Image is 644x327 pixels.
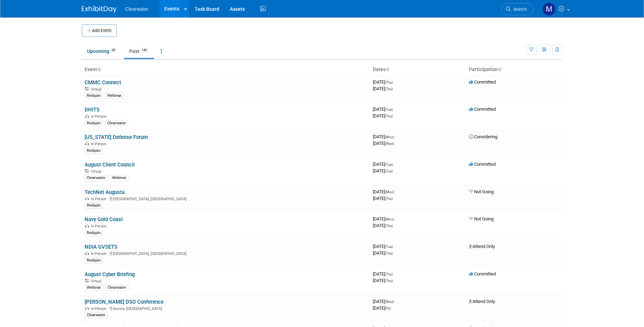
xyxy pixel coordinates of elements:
span: [DATE] [373,244,395,249]
img: Virtual Event [85,169,89,173]
span: 140 [140,48,149,53]
span: (Thu) [385,251,393,255]
span: (Thu) [385,80,393,84]
span: (Thu) [385,114,393,118]
span: In-Person [91,114,109,119]
span: [DATE] [373,168,393,173]
span: - [395,189,396,194]
span: Committed [469,271,496,277]
span: [DATE] [373,113,393,118]
img: In-Person Event [85,251,89,255]
img: In-Person Event [85,142,89,145]
span: [DATE] [373,223,393,228]
img: In-Person Event [85,197,89,200]
span: - [395,299,396,304]
div: [GEOGRAPHIC_DATA], [GEOGRAPHIC_DATA] [85,196,367,201]
th: Dates [370,64,466,76]
div: Clearwater [85,175,108,181]
img: ExhibitDay [82,6,117,13]
span: (Thu) [385,272,393,276]
span: Search [511,7,527,12]
th: Participation [466,64,562,76]
a: CMMC Connect [85,79,121,86]
a: Sort by Participation Type [498,67,501,72]
span: (Thu) [385,87,393,91]
img: Monica Pastor [542,2,556,16]
span: - [395,216,396,221]
a: DHITS [85,107,100,113]
div: Webinar [85,285,103,291]
button: Add Event [82,24,117,37]
span: (Mon) [385,135,394,139]
span: [DATE] [373,216,396,221]
span: [DATE] [373,299,396,304]
a: Sort by Start Date [386,67,389,72]
a: Navy Gold Coast [85,216,123,223]
span: [DATE] [373,189,396,194]
div: Redspin [85,93,103,99]
span: (Thu) [385,197,393,201]
span: - [394,162,395,167]
span: (Fri) [385,306,391,310]
span: [DATE] [373,79,395,85]
a: August Client Council [85,162,135,168]
span: (Thu) [385,279,393,283]
a: Past140 [124,45,154,58]
span: In-Person [91,224,109,228]
span: - [395,134,396,139]
span: Committed [469,162,496,167]
span: [DATE] [373,271,395,277]
a: Sort by Event Name [97,67,101,72]
span: (Tue) [385,163,393,166]
span: (Mon) [385,217,394,221]
a: August Cyber Briefing [85,271,135,278]
span: (Wed) [385,300,394,304]
span: [DATE] [373,305,391,311]
a: Upcoming30 [82,45,123,58]
img: In-Person Event [85,114,89,118]
span: Virtual [91,279,103,283]
span: Virtual [91,169,103,174]
span: [DATE] [373,86,393,91]
div: Clearwater [105,120,128,126]
span: Not Going [469,216,494,221]
div: Redspin [85,148,103,154]
span: In-Person [91,251,109,256]
span: (Mon) [385,190,394,194]
span: [DATE] [373,196,393,201]
span: (Tue) [385,169,393,173]
span: - [394,79,395,85]
span: - [394,107,395,112]
span: 30 [110,48,117,53]
a: [US_STATE] Defense Forum [85,134,148,140]
span: Virtual [91,87,103,92]
img: Virtual Event [85,279,89,282]
div: Redspin [85,230,103,236]
span: [DATE] [373,107,395,112]
span: In-Person [91,142,109,146]
th: Event [82,64,370,76]
div: Webinar [110,175,128,181]
div: Aurora, [GEOGRAPHIC_DATA] [85,305,367,311]
a: NDIA GVSETS [85,244,117,250]
a: [PERSON_NAME] DSO Conference [85,299,164,305]
div: [GEOGRAPHIC_DATA], [GEOGRAPHIC_DATA] [85,250,367,256]
span: [DATE] [373,134,396,139]
div: Webinar [105,93,124,99]
img: Virtual Event [85,87,89,91]
img: In-Person Event [85,224,89,227]
div: Clearwater [85,312,108,318]
span: Not Going [469,189,494,194]
span: [DATE] [373,162,395,167]
div: Clearwater [105,285,128,291]
span: Clearwater [125,6,149,12]
span: Committed [469,107,496,112]
span: (Tue) [385,245,393,249]
div: Redspin [85,202,103,209]
span: In-Person [91,197,109,201]
span: (Wed) [385,142,394,146]
a: TechNet Augusta [85,189,125,195]
span: In-Person [91,306,109,311]
div: Redspin [85,257,103,264]
span: (Tue) [385,108,393,111]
